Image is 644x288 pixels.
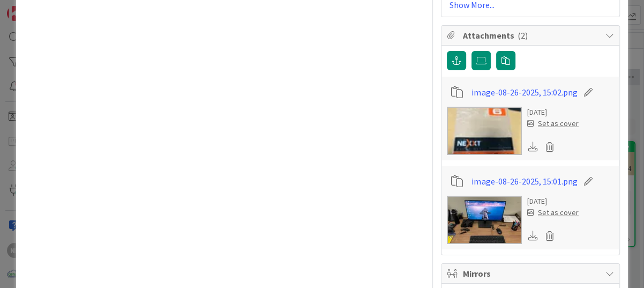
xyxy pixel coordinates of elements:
div: Download [527,229,539,243]
div: Set as cover [527,207,579,218]
span: Attachments [463,29,600,42]
div: [DATE] [527,196,579,207]
span: ( 2 ) [518,30,528,41]
a: image-08-26-2025, 15:02.png [471,86,577,99]
div: [DATE] [527,107,579,118]
span: Mirrors [463,267,600,280]
div: Download [527,140,539,154]
a: image-08-26-2025, 15:01.png [471,175,577,188]
div: Set as cover [527,118,579,129]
